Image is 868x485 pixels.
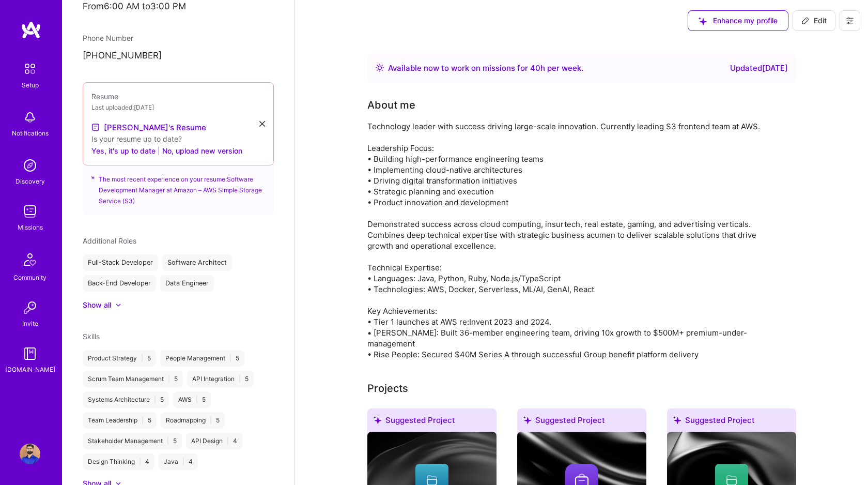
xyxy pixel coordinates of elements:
[83,50,274,62] p: [PHONE_NUMBER]
[168,375,170,383] span: |
[801,16,827,26] span: Edit
[388,62,583,74] div: Available now to work on missions for h per week .
[83,159,274,215] div: The most recent experience on your resume: Software Development Manager at Amazon – AWS Simple St...
[83,350,156,367] div: Product Strategy 5
[91,102,265,113] div: Last uploaded: [DATE]
[83,391,169,408] div: Systems Architecture 5
[227,437,229,445] span: |
[19,58,41,80] img: setup
[517,408,646,436] div: Suggested Project
[158,145,160,156] span: |
[160,350,244,367] div: People Management 5
[91,123,100,131] img: Resume
[667,408,796,436] div: Suggested Project
[229,354,231,362] span: |
[18,247,42,272] img: Community
[160,275,214,292] div: Data Engineer
[22,80,39,90] div: Setup
[182,458,184,466] span: |
[699,17,707,25] i: icon SuggestedTeams
[793,10,835,31] button: Edit
[91,121,206,133] a: [PERSON_NAME]'s Resume
[688,10,788,31] button: Enhance my profile
[21,21,41,39] img: logo
[376,64,384,72] img: Availability
[673,416,681,424] i: icon SuggestedTeams
[20,155,40,176] img: discovery
[139,458,141,466] span: |
[730,62,788,74] div: Updated [DATE]
[20,343,40,364] img: guide book
[13,272,47,283] div: Community
[186,433,242,449] div: API Design 4
[159,453,198,470] div: Java 4
[83,236,136,245] span: Additional Roles
[210,416,212,425] span: |
[83,371,183,387] div: Scrum Team Management 5
[173,391,211,408] div: AWS 5
[18,222,43,233] div: Missions
[83,433,182,449] div: Stakeholder Management 5
[523,416,531,424] i: icon SuggestedTeams
[83,1,274,12] div: From 6:00 AM to 3:00 PM
[141,354,143,362] span: |
[154,396,156,404] span: |
[374,416,381,424] i: icon SuggestedTeams
[20,107,40,128] img: bell
[17,444,43,464] a: User Avatar
[367,121,781,360] div: Technology leader with success driving large-scale innovation. Currently leading S3 frontend team...
[367,408,497,436] div: Suggested Project
[83,34,133,42] span: Phone Number
[12,128,49,139] div: Notifications
[187,371,254,387] div: API Integration 5
[196,396,198,404] span: |
[83,254,158,271] div: Full-Stack Developer
[259,121,265,127] i: icon Close
[699,16,778,26] span: Enhance my profile
[83,300,111,310] div: Show all
[367,381,408,396] div: Projects
[91,144,156,157] button: Yes, it's up to date
[162,144,242,157] button: No, upload new version
[91,92,118,101] span: Resume
[367,97,415,113] div: About me
[530,63,540,73] span: 40
[22,318,38,329] div: Invite
[239,375,241,383] span: |
[5,364,55,375] div: [DOMAIN_NAME]
[142,416,144,425] span: |
[16,176,45,187] div: Discovery
[83,453,154,470] div: Design Thinking 4
[83,332,100,341] span: Skills
[20,201,40,222] img: teamwork
[91,133,265,144] div: Is your resume up to date?
[20,297,40,318] img: Invite
[161,412,225,429] div: Roadmapping 5
[20,444,40,464] img: User Avatar
[162,254,232,271] div: Software Architect
[83,412,157,429] div: Team Leadership 5
[91,174,95,181] i: icon SuggestedTeams
[167,437,169,445] span: |
[83,275,156,292] div: Back-End Developer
